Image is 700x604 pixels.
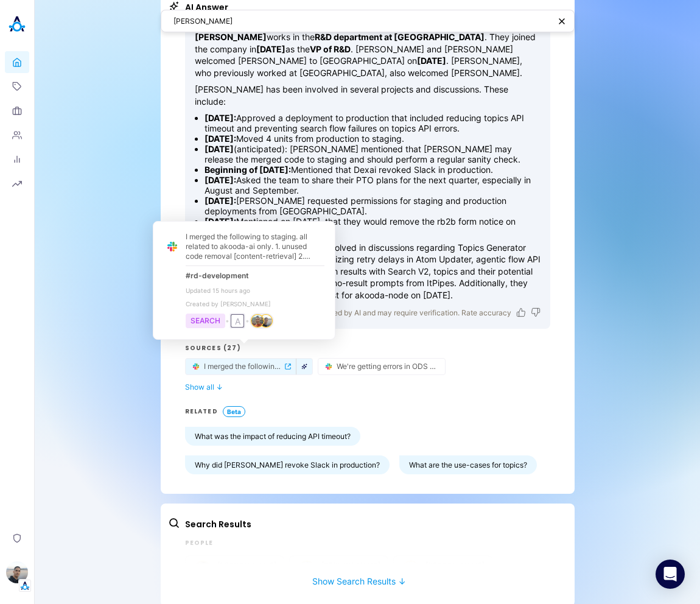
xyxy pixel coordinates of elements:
[337,362,438,371] span: We're getting errors in ODS Slack scanner on STAGING for the Dexai tenant: `token_revoked` Perhap...
[516,307,526,317] button: Like
[173,15,550,27] textarea: [PERSON_NAME]
[323,361,334,372] img: Slack
[205,216,236,226] strong: [DATE]:
[417,55,446,66] strong: [DATE]
[285,363,291,370] svg: external-link-icon
[205,216,541,237] li: Mentioned on [DATE], that they would remove the rb2b form notice on [DATE].
[205,133,236,144] strong: [DATE]:
[205,113,541,133] li: Approved a deployment to production that included reducing topics API timeout and preventing sear...
[205,133,541,144] li: Moved 4 units from production to staging.
[191,361,201,372] img: Slack
[656,560,685,589] div: Open Intercom Messenger
[310,44,351,54] strong: VP of R&D
[195,83,541,107] p: [PERSON_NAME] has been involved in several projects and discussions. These include:
[268,306,511,319] p: Results are generated by AI and may require verification. Rate accuracy
[185,518,550,531] h2: Search Results
[205,175,236,185] strong: [DATE]:
[205,144,541,164] li: (anticipated): [PERSON_NAME] mentioned that [PERSON_NAME] may release the merged code to staging ...
[205,195,236,206] strong: [DATE]:
[205,113,236,123] strong: [DATE]:
[185,343,550,353] h3: Sources (27)
[5,557,29,592] button: Eli LeonTenant Logo
[216,382,223,392] span: ↓
[223,406,245,417] span: Beta
[318,359,445,374] button: source-button
[205,164,541,175] li: Mentioned that Dexai revoked Slack in production.
[185,1,550,14] h2: AI Answer
[315,32,485,42] strong: R&D department at [GEOGRAPHIC_DATA]
[186,359,296,374] button: source-button
[195,242,541,301] p: [PERSON_NAME] has also been involved in discussions regarding Topics Generator performance, Metri...
[205,175,541,195] li: Asked the team to share their PTO plans for the next quarter, especially in August and September.
[185,382,550,392] button: Show all ↓
[185,427,360,446] button: What was the impact of reducing API timeout?
[531,307,541,317] button: Dislike
[256,44,285,54] strong: [DATE]
[204,362,282,371] span: I merged the following to staging. all related to akooda-ai only. 1. unused code removal [content...
[205,164,291,175] strong: Beginning of [DATE]:
[6,561,28,583] img: Eli Leon
[168,564,550,586] button: Show Search Results ↓
[205,195,541,216] li: [PERSON_NAME] requested permissions for staging and production deployments from [GEOGRAPHIC_DATA].
[185,407,218,416] h3: RELATED
[185,455,390,474] button: Why did [PERSON_NAME] revoke Slack in production?
[195,32,267,42] strong: [PERSON_NAME]
[5,12,29,37] img: Akooda Logo
[19,580,31,592] img: Tenant Logo
[195,31,541,79] p: works in the . They joined the company in as the . [PERSON_NAME] and [PERSON_NAME] welcomed [PERS...
[399,455,537,474] button: What are the use-cases for topics?
[205,144,234,154] strong: [DATE]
